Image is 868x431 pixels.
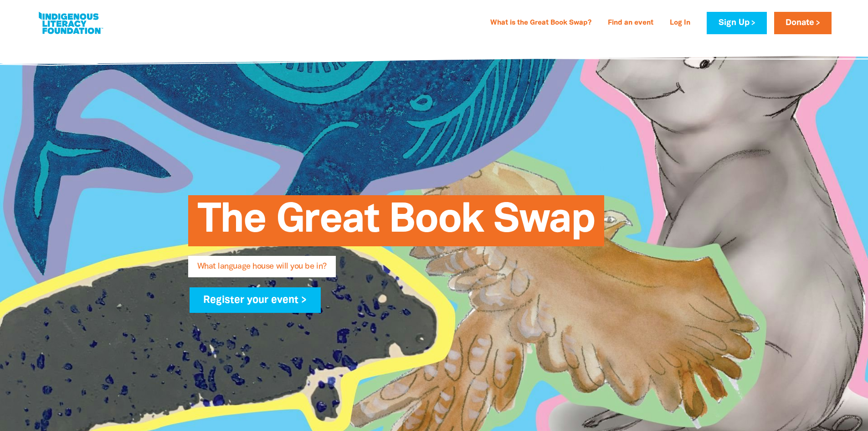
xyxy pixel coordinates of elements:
[485,16,597,31] a: What is the Great Book Swap?
[190,287,321,313] a: Register your event >
[602,16,659,31] a: Find an event
[197,202,595,246] span: The Great Book Swap
[197,263,327,277] span: What language house will you be in?
[774,12,832,34] a: Donate
[664,16,696,31] a: Log In
[707,12,766,34] a: Sign Up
